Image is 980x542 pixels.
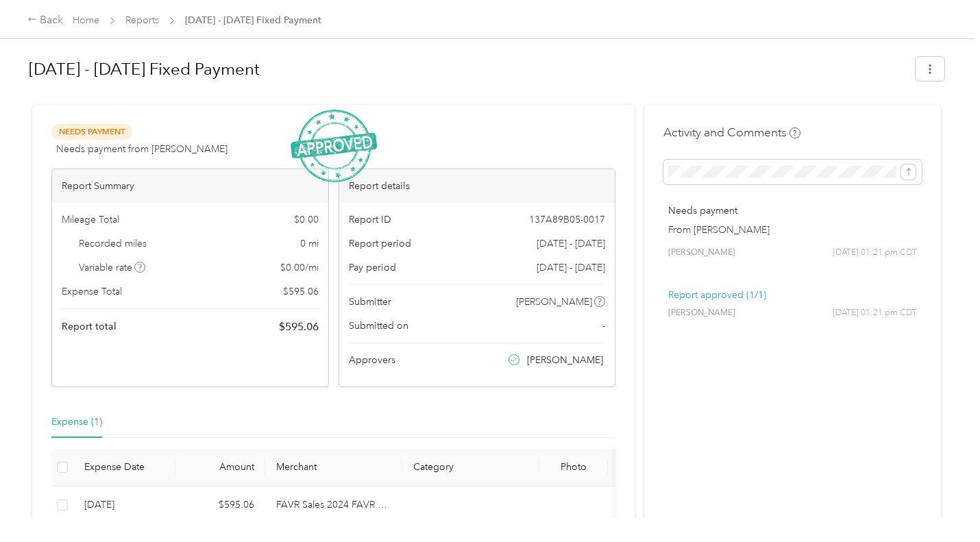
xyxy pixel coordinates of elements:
[51,124,132,140] span: Needs Payment
[294,212,319,227] span: $ 0.00
[27,12,63,29] div: Back
[280,260,319,275] span: $ 0.00 / mi
[668,223,917,237] p: From [PERSON_NAME]
[29,53,906,86] h1: Oct 1 - 31, 2025 Fixed Payment
[51,415,102,430] div: Expense (1)
[539,449,608,486] th: Photo
[176,449,265,486] th: Amount
[833,247,917,259] span: [DATE] 01:21 pm CDT
[73,449,176,486] th: Expense Date
[62,319,117,334] span: Report total
[349,353,395,367] span: Approvers
[283,284,319,299] span: $ 595.06
[279,319,319,335] span: $ 595.06
[349,212,391,227] span: Report ID
[79,236,147,251] span: Recorded miles
[300,236,319,251] span: 0 mi
[349,260,396,275] span: Pay period
[668,307,735,319] span: [PERSON_NAME]
[349,295,391,309] span: Submitter
[265,486,402,524] td: FAVR Sales 2024 FAVR program
[62,212,119,227] span: Mileage Total
[608,449,676,486] th: Notes
[668,204,917,218] p: Needs payment
[833,307,917,319] span: [DATE] 01:21 pm CDT
[903,465,980,542] iframe: Everlance-gr Chat Button Frame
[527,353,603,367] span: [PERSON_NAME]
[62,284,122,299] span: Expense Total
[349,236,411,251] span: Report period
[663,124,800,141] h4: Activity and Comments
[56,142,228,156] span: Needs payment from [PERSON_NAME]
[185,13,321,27] span: [DATE] - [DATE] Fixed Payment
[265,449,402,486] th: Merchant
[73,486,176,524] td: 10-1-2025
[52,169,328,203] div: Report Summary
[349,319,408,333] span: Submitted on
[537,260,605,275] span: [DATE] - [DATE]
[291,110,377,183] img: ApprovedStamp
[516,295,592,309] span: [PERSON_NAME]
[602,319,605,333] span: -
[537,236,605,251] span: [DATE] - [DATE]
[529,212,605,227] span: 137A89B05-0017
[73,14,99,26] a: Home
[668,288,917,302] p: Report approved (1/1)
[125,14,159,26] a: Reports
[339,169,615,203] div: Report details
[79,260,146,275] span: Variable rate
[402,449,539,486] th: Category
[668,247,735,259] span: [PERSON_NAME]
[176,486,265,524] td: $595.06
